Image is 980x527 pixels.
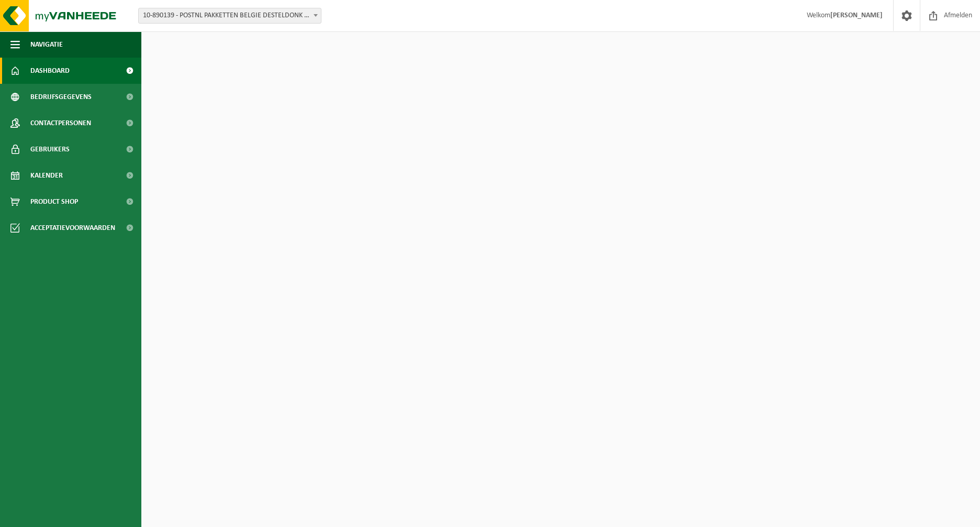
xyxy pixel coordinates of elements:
[30,215,115,241] span: Acceptatievoorwaarden
[30,84,92,110] span: Bedrijfsgegevens
[30,136,70,162] span: Gebruikers
[30,31,63,58] span: Navigatie
[139,8,321,23] span: 10-890139 - POSTNL PAKKETTEN BELGIE DESTELDONK - DESTELDONK
[30,110,91,136] span: Contactpersonen
[138,8,321,24] span: 10-890139 - POSTNL PAKKETTEN BELGIE DESTELDONK - DESTELDONK
[30,162,63,189] span: Kalender
[30,58,70,84] span: Dashboard
[30,189,78,215] span: Product Shop
[830,12,883,19] strong: [PERSON_NAME]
